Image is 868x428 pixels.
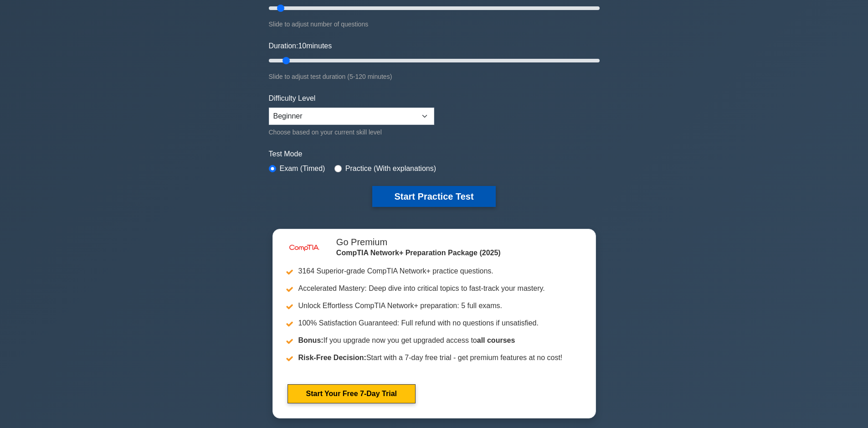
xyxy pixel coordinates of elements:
[269,127,434,138] div: Choose based on your current skill level
[280,163,325,174] label: Exam (Timed)
[372,186,495,207] button: Start Practice Test
[269,71,600,82] div: Slide to adjust test duration (5-120 minutes)
[298,42,306,50] span: 10
[269,93,316,104] label: Difficulty Level
[288,384,416,403] a: Start Your Free 7-Day Trial
[269,19,600,30] div: Slide to adjust number of questions
[269,149,600,160] label: Test Mode
[345,163,436,174] label: Practice (With explanations)
[269,41,332,52] label: Duration: minutes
